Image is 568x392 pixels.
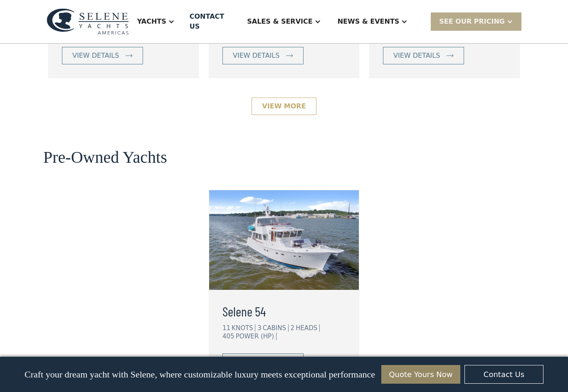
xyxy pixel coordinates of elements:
[447,54,454,57] img: icon
[126,54,133,57] img: icon
[439,17,505,27] div: SEE Our Pricing
[257,324,262,332] div: 3
[247,17,312,27] div: Sales & Service
[222,301,346,321] a: Selene 54
[239,5,329,38] div: Sales & Service
[137,17,166,27] div: Yachts
[338,17,400,27] div: News & EVENTS
[222,353,304,371] a: view details
[431,12,521,30] div: SEE Our Pricing
[383,47,464,64] a: view details
[129,5,183,38] div: Yachts
[381,365,460,384] a: Quote Yours Now
[62,47,143,64] a: view details
[393,51,440,61] div: view details
[190,12,232,32] div: Contact US
[25,369,375,380] p: Craft your dream yacht with Selene, where customizable luxury meets exceptional performance
[252,98,316,115] a: View More
[232,324,255,332] div: KNOTS
[222,324,230,332] div: 11
[236,333,277,340] div: POWER (HP)
[222,47,304,64] a: view details
[263,324,289,332] div: CABINS
[233,51,279,61] div: view details
[43,148,167,167] h2: Pre-Owned Yachts
[286,54,293,57] img: icon
[222,333,235,340] div: 405
[329,5,416,38] div: News & EVENTS
[291,324,295,332] div: 2
[72,51,119,61] div: view details
[464,365,543,384] a: Contact Us
[47,8,129,35] img: logo
[296,324,320,332] div: HEADS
